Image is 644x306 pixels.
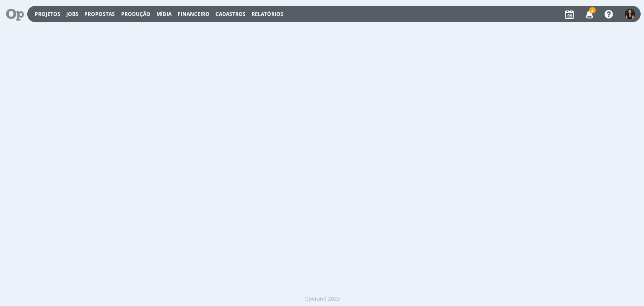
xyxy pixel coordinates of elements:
a: Jobs [66,10,78,18]
a: Projetos [35,10,60,18]
img: I [625,9,635,19]
button: Jobs [64,11,81,18]
span: 3 [589,7,596,13]
a: Mídia [156,10,171,18]
button: Mídia [154,11,174,18]
span: Cadastros [216,10,246,18]
button: Relatórios [249,11,286,18]
button: 3 [580,7,597,22]
button: Projetos [32,11,63,18]
button: Financeiro [175,11,212,18]
button: I [624,7,636,21]
span: Propostas [84,10,115,18]
a: Produção [121,10,151,18]
a: Financeiro [178,10,210,18]
button: Propostas [82,11,117,18]
a: Relatórios [252,10,283,18]
button: Produção [119,11,153,18]
button: Cadastros [213,11,248,18]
